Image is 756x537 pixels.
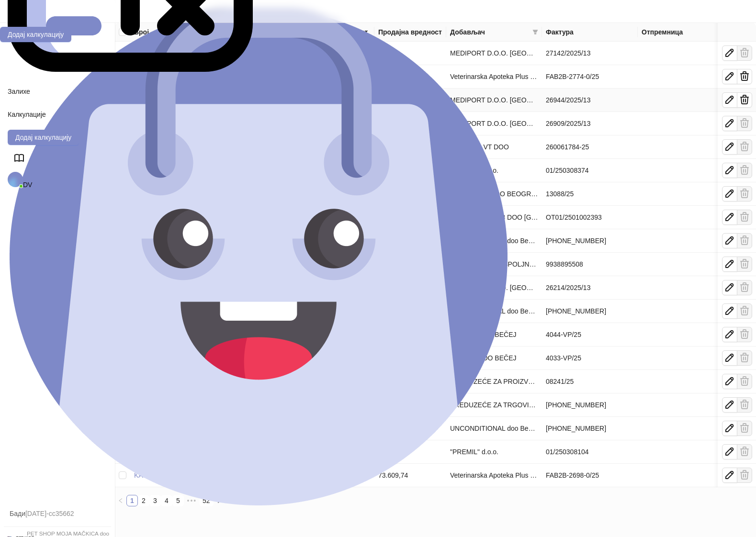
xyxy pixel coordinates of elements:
td: FAB2B-2698-0/25 [542,464,638,487]
td: 25-300-008481 [542,393,638,417]
span: Бади [10,510,25,517]
td: 9938895508 [542,253,638,276]
img: Logo [10,8,508,505]
button: Додај калкулацију [8,130,79,145]
td: 25-3000-010289 [542,300,638,323]
td: 26214/2025/13 [542,276,638,300]
td: 25-3000-010479 [542,229,638,253]
div: Залихе [8,80,748,103]
td: 25-3000-010115 [542,417,638,440]
span: [DATE]-cc35662 [25,510,74,517]
td: OT01/2501002393 [542,206,638,229]
td: 4044-VP/25 [542,323,638,347]
td: 08241/25 [542,370,638,393]
td: 01/250308104 [542,440,638,464]
span: DV [23,181,32,189]
td: 4033-VP/25 [542,347,638,370]
div: Калкулације [8,103,748,126]
a: Документација [11,153,27,168]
